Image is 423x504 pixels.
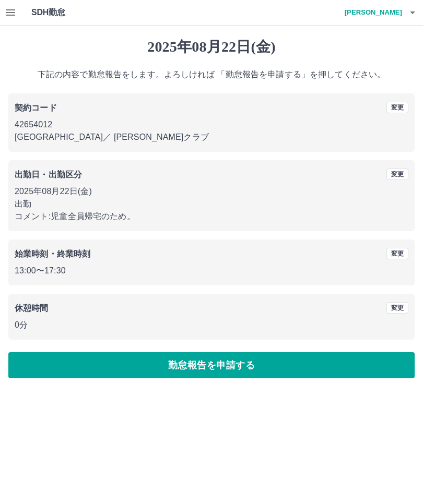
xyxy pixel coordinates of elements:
[15,210,408,223] p: コメント: 児童全員帰宅のため。
[386,169,408,180] button: 変更
[386,248,408,259] button: 変更
[15,265,408,277] p: 13:00 〜 17:30
[15,304,49,313] b: 休憩時間
[386,102,408,113] button: 変更
[15,118,408,131] p: 42654012
[386,302,408,314] button: 変更
[15,170,82,179] b: 出勤日・出勤区分
[15,249,90,258] b: 始業時刻・終業時刻
[8,68,415,81] p: 下記の内容で勤怠報告をします。よろしければ 「勤怠報告を申請する」を押してください。
[15,319,408,331] p: 0分
[15,131,408,143] p: [GEOGRAPHIC_DATA] ／ [PERSON_NAME]クラブ
[15,198,408,210] p: 出勤
[8,352,415,378] button: 勤怠報告を申請する
[15,185,408,198] p: 2025年08月22日(金)
[15,103,57,112] b: 契約コード
[8,38,415,56] h1: 2025年08月22日(金)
